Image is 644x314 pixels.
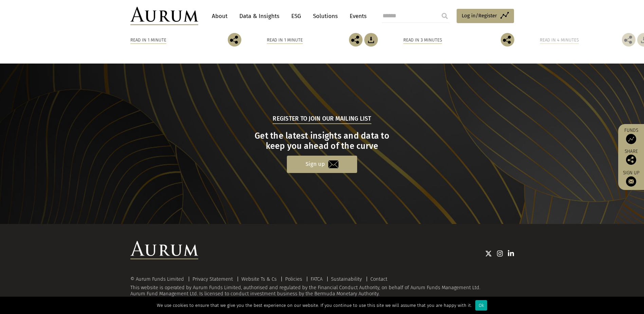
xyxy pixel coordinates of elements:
div: Share [622,149,641,165]
img: Share this post [349,33,363,47]
img: Share this post [626,155,636,165]
a: Website Ts & Cs [241,276,277,282]
a: About [208,10,231,22]
div: Read in 4 minutes [540,36,579,44]
img: Share this post [228,33,241,47]
a: Contact [370,276,387,282]
div: This website is operated by Aurum Funds Limited, authorised and regulated by the Financial Conduc... [130,276,514,297]
h5: Register to join our mailing list [273,115,371,124]
a: Sustainability [331,276,362,282]
img: Instagram icon [497,250,503,257]
a: FATCA [311,276,323,282]
img: Twitter icon [485,250,492,257]
img: Share this post [501,33,514,47]
a: Data & Insights [236,10,283,22]
a: Privacy Statement [192,276,233,282]
img: Sign up to our newsletter [626,176,636,187]
img: Linkedin icon [508,250,514,257]
img: Aurum Logo [130,241,198,259]
a: Funds [622,127,641,144]
a: Solutions [310,10,341,22]
div: © Aurum Funds Limited [130,277,187,282]
div: Ok [475,300,487,311]
a: Events [346,10,367,22]
div: Read in 1 minute [267,36,303,44]
input: Submit [438,9,452,23]
h3: Get the latest insights and data to keep you ahead of the curve [131,131,513,151]
a: Policies [285,276,302,282]
div: Read in 1 minute [130,36,166,44]
a: Log in/Register [457,9,514,23]
img: Aurum [130,7,198,25]
span: Log in/Register [462,12,497,20]
a: Sign up [287,156,357,173]
img: Access Funds [626,134,636,144]
a: Sign up [622,170,641,187]
img: Share this post [622,33,636,47]
a: ESG [288,10,305,22]
img: Download Article [364,33,378,47]
div: Read in 3 minutes [403,36,442,44]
